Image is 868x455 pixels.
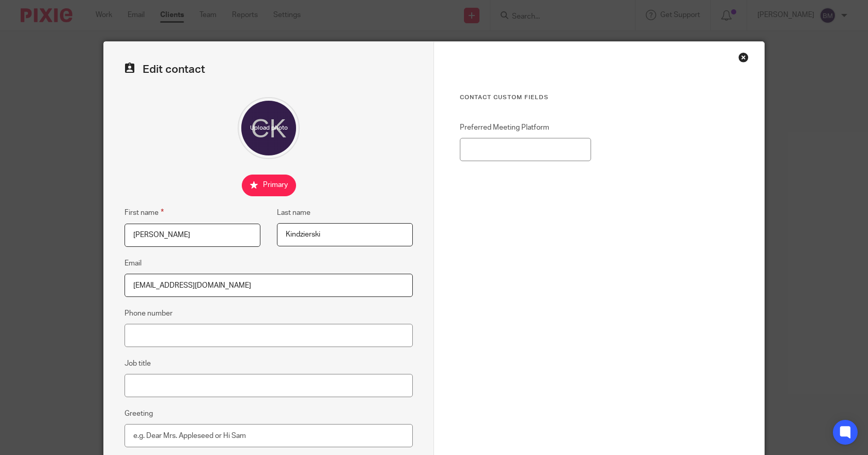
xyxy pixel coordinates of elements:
[460,122,591,133] label: Preferred Meeting Platform
[460,93,738,102] h3: Contact Custom fields
[125,308,173,319] label: Phone number
[125,409,153,419] label: Greeting
[125,424,413,447] input: e.g. Dear Mrs. Appleseed or Hi Sam
[125,207,164,218] label: First name
[125,358,151,369] label: Job title
[125,258,142,269] label: Email
[277,208,311,218] label: Last name
[738,52,749,62] div: Close this dialog window
[125,62,413,76] h2: Edit contact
